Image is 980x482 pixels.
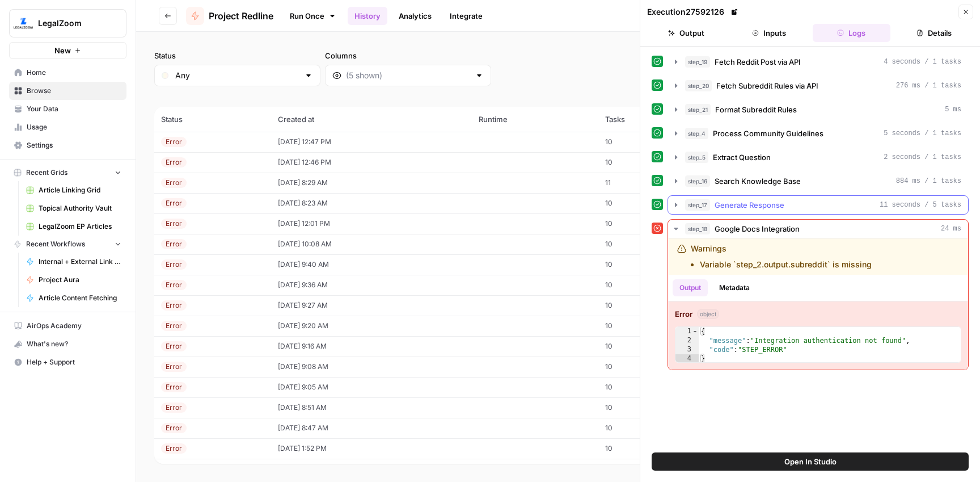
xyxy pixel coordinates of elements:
div: 3 [675,345,699,354]
span: step_17 [685,199,710,211]
a: Project Aura [21,271,126,289]
span: 5 seconds / 1 tasks [884,128,961,139]
button: New [9,42,126,59]
td: 10 [598,254,698,275]
button: 4 seconds / 1 tasks [668,53,968,71]
div: What's new? [10,336,126,353]
span: step_4 [685,128,708,139]
span: step_19 [685,56,710,68]
div: Error [161,280,187,290]
td: [DATE] 8:23 AM [271,193,472,213]
td: [DATE] 12:47 PM [271,132,472,152]
button: 2 seconds / 1 tasks [668,148,968,166]
span: 4 seconds / 1 tasks [884,57,961,67]
button: 5 seconds / 1 tasks [668,124,968,142]
td: 11 [598,173,698,193]
div: Error [161,341,187,351]
div: Warnings [691,243,872,270]
button: Help + Support [9,353,126,371]
span: LegalZoom [38,18,107,29]
span: Generate Response [715,199,784,211]
button: Workspace: LegalZoom [9,9,126,37]
button: 24 ms [668,220,968,238]
span: Recent Workflows [26,239,85,249]
a: Your Data [9,100,126,118]
button: 11 seconds / 5 tasks [668,196,968,214]
strong: Error [675,308,692,320]
td: [DATE] 9:05 AM [271,377,472,397]
td: 10 [598,336,698,357]
span: Usage [27,122,121,132]
button: Metadata [712,279,757,296]
a: Internal + External Link Addition [21,253,126,271]
td: 10 [598,357,698,377]
span: Topical Authority Vault [39,203,121,213]
td: [DATE] 1:52 PM [271,438,472,459]
span: Format Subreddit Rules [715,104,797,115]
span: 884 ms / 1 tasks [896,176,961,186]
span: Process Community Guidelines [713,128,823,139]
button: 276 ms / 1 tasks [668,77,968,95]
span: Google Docs Integration [715,223,800,234]
div: Error [161,300,187,311]
td: 10 [598,418,698,438]
div: Error [161,178,187,188]
td: 10 [598,438,698,459]
a: Topical Authority Vault [21,199,126,217]
a: Run Once [282,6,343,26]
span: step_18 [685,223,710,234]
td: [DATE] 9:36 AM [271,275,472,295]
div: 1 [675,327,699,336]
span: New [54,45,71,56]
a: Browse [9,82,126,100]
a: Article Linking Grid [21,181,126,199]
a: AirOps Academy [9,317,126,335]
span: AirOps Academy [27,321,121,331]
span: step_16 [685,175,710,187]
div: Execution 27592126 [647,6,740,18]
div: Error [161,259,187,270]
a: Usage [9,118,126,136]
div: Error [161,321,187,331]
td: 10 [598,132,698,152]
td: 10 [598,397,698,418]
div: Error [161,239,187,249]
a: Analytics [392,7,438,25]
span: 5 ms [945,104,961,115]
span: (91 records) [154,86,962,107]
span: 276 ms / 1 tasks [896,81,961,91]
span: Project Redline [209,9,273,23]
button: 884 ms / 1 tasks [668,172,968,190]
td: [DATE] 9:08 AM [271,357,472,377]
a: Settings [9,136,126,154]
span: Internal + External Link Addition [39,257,121,267]
a: Integrate [443,7,489,25]
td: [DATE] 9:40 AM [271,254,472,275]
th: Runtime [472,107,598,132]
td: [DATE] 8:29 AM [271,173,472,193]
input: Any [175,70,299,81]
td: 10 [598,316,698,336]
div: Error [161,362,187,372]
span: Article Linking Grid [39,185,121,195]
td: 10 [598,295,698,316]
button: Recent Workflows [9,236,126,253]
td: [DATE] 9:20 AM [271,316,472,336]
td: [DATE] 12:46 PM [271,152,472,173]
a: LegalZoom EP Articles [21,217,126,236]
button: Recent Grids [9,164,126,181]
td: [DATE] 1:48 PM [271,459,472,479]
span: LegalZoom EP Articles [39,221,121,232]
div: 2 [675,336,699,345]
button: Open In Studio [652,452,969,471]
td: 10 [598,377,698,397]
span: Home [27,68,121,78]
span: Help + Support [27,357,121,367]
span: Browse [27,86,121,96]
label: Columns [325,50,491,61]
td: 10 [598,459,698,479]
button: 5 ms [668,100,968,119]
a: Article Content Fetching [21,289,126,307]
button: What's new? [9,335,126,353]
a: Project Redline [186,7,273,25]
